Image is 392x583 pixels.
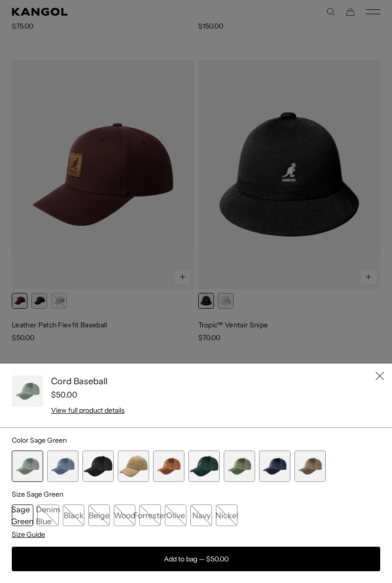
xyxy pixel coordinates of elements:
[63,504,84,526] div: Black
[37,504,59,526] div: Denim Blue
[12,375,43,407] img: Cord Baseball
[12,436,380,445] h4: Color Sage Green
[190,504,212,526] div: Navy
[216,504,237,526] div: Nickel
[88,504,110,526] div: Beige
[12,530,380,539] a: Size Guide
[375,371,384,380] button: Close
[165,504,186,526] div: Olive
[51,389,78,400] span: $50.00
[12,547,380,571] button: Add to bag — $50.00
[51,375,125,387] h3: Cord Baseball
[139,504,161,526] div: Forrester
[114,504,135,526] div: Wood
[12,490,380,499] h4: Size Sage Green
[12,504,33,526] div: Sage Green
[51,406,125,415] a: View full product details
